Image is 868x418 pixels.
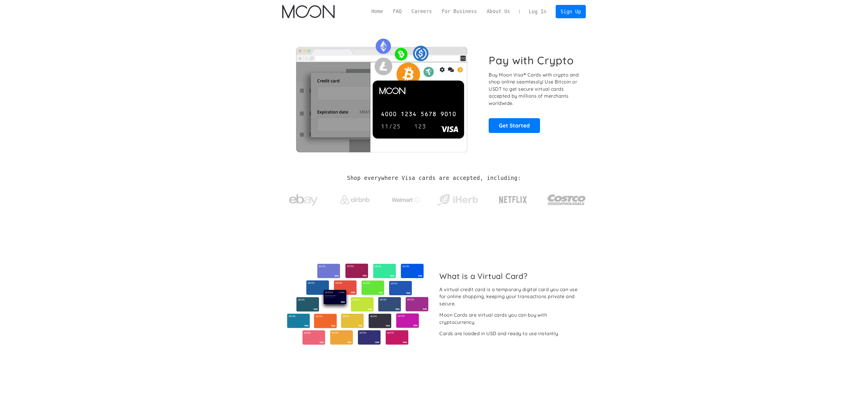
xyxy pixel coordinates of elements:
h2: Shop everywhere Visa cards are accepted, including: [347,175,521,181]
a: home [282,5,335,18]
a: Airbnb [333,189,376,207]
img: Virtual cards from Moon [286,264,429,345]
a: About Us [482,8,515,15]
img: Moon Logo [282,5,335,18]
a: For Business [437,8,482,15]
div: Moon Cards are virtual cards you can buy with cryptocurrency. [439,311,581,326]
a: Home [367,8,388,15]
img: Costco [547,189,586,211]
a: ebay [282,185,325,212]
img: Moon Cards let you spend your crypto anywhere Visa is accepted. [282,34,481,152]
div: Cards are loaded in USD and ready to use instantly. [439,330,559,337]
a: Careers [407,8,437,15]
a: Sign Up [556,5,586,18]
img: iHerb [436,192,479,207]
a: Get Started [489,118,540,133]
a: FAQ [388,8,407,15]
img: Airbnb [340,195,369,204]
img: ebay [289,191,318,209]
img: Netflix [499,193,528,207]
h1: Pay with Crypto [489,54,574,67]
a: Netflix [487,187,539,210]
img: Walmart [392,196,421,203]
a: iHerb [436,187,479,210]
p: Buy Moon Visa® Cards with crypto and shop online seamlessly! Use Bitcoin or USDT to get secure vi... [489,71,579,107]
a: Walmart [385,191,428,206]
div: A virtual credit card is a temporary digital card you can use for online shopping, keeping your t... [439,286,581,307]
a: Log In [524,5,551,18]
a: Costco [547,183,586,213]
h2: What is a Virtual Card? [439,271,581,281]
